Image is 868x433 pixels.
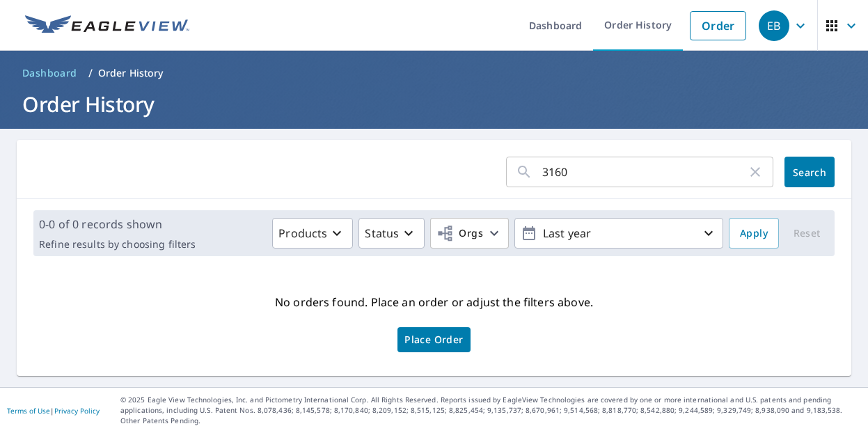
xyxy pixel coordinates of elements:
[358,218,425,249] button: Status
[759,10,789,41] div: EB
[17,62,83,84] a: Dashboard
[88,65,93,81] li: /
[537,221,700,246] p: Last year
[397,327,470,352] a: Place Order
[7,406,50,416] a: Terms of Use
[740,225,768,242] span: Apply
[120,395,861,426] p: © 2025 Eagle View Technologies, Inc. and Pictometry International Corp. All Rights Reserved. Repo...
[404,336,463,343] span: Place Order
[7,407,100,415] p: |
[542,152,747,191] input: Address, Report #, Claim ID, etc.
[275,291,593,313] p: No orders found. Place an order or adjust the filters above.
[784,157,835,187] button: Search
[22,66,77,80] span: Dashboard
[796,166,823,179] span: Search
[272,218,353,249] button: Products
[278,225,327,242] p: Products
[690,11,746,40] a: Order
[17,62,851,84] nav: breadcrumb
[17,90,851,118] h1: Order History
[39,216,196,233] p: 0-0 of 0 records shown
[514,218,723,249] button: Last year
[430,218,509,249] button: Orgs
[54,406,100,416] a: Privacy Policy
[25,15,189,36] img: EV Logo
[436,225,483,242] span: Orgs
[365,225,399,242] p: Status
[98,66,164,80] p: Order History
[729,218,779,249] button: Apply
[39,238,196,251] p: Refine results by choosing filters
